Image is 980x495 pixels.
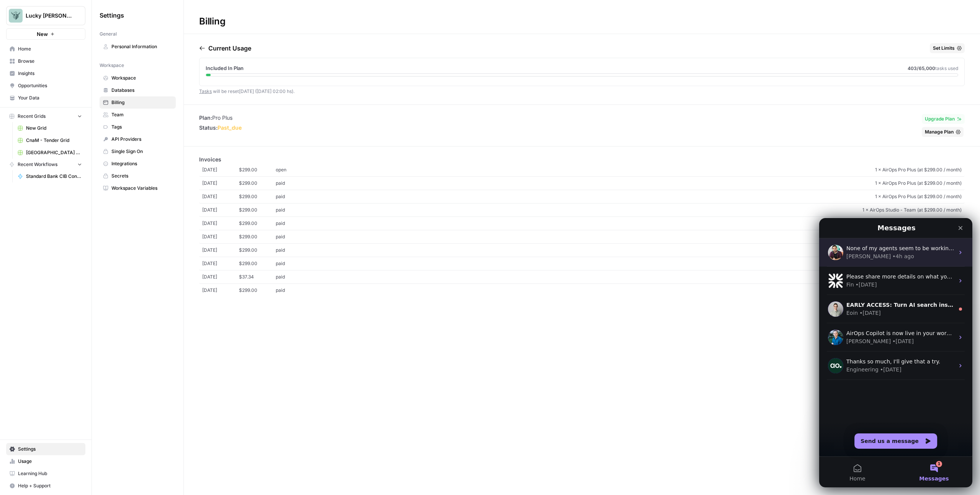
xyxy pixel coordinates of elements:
button: Recent Grids [6,111,85,122]
span: Workspace Variables [111,185,172,192]
a: [DATE]$299.00paid1 × AirOps Studio - Team (at $299.00 / month) [199,217,965,230]
div: Eoin [27,91,39,99]
button: Manage Plan [922,127,964,137]
span: Thanks so much, I'll give that a try. [27,140,121,147]
span: 1 × AirOps Studio - Team (at $299.00 / month) [312,220,962,227]
span: [DATE] [202,180,239,187]
a: API Providers [100,133,176,145]
span: General [100,31,117,37]
span: Status: [199,124,218,131]
button: Recent Workflows [6,159,85,170]
span: $299.00 [239,193,276,200]
span: Plan: [199,114,212,121]
span: AirOps Copilot is now live in your workflow builder! Use it to : Improve, debug, and optimize you... [27,112,829,118]
span: New Grid [26,125,82,132]
span: Home [30,258,46,263]
span: Settings [100,11,124,20]
div: • [DATE] [73,119,95,127]
a: Workspace [100,72,176,84]
img: Profile image for Eoin [9,83,24,99]
p: Current Usage [208,44,251,53]
a: [DATE]$299.00paid1 × AirOps Studio - Team (at $299.00 / month) [199,284,965,297]
a: Tags [100,121,176,133]
span: Integrations [111,160,172,167]
span: paid [276,287,312,294]
span: CnaM - Tender Grid [26,137,82,144]
span: Lucky [PERSON_NAME] [26,12,72,20]
span: 1 × AirOps Studio - Team (at $299.00 / month) [312,287,962,294]
button: Set Limits [930,43,965,53]
span: Home [18,46,82,52]
span: Included In Plan [206,64,244,72]
span: paid [276,193,312,200]
a: Insights [6,67,85,80]
span: $299.00 [239,166,276,173]
a: [GEOGRAPHIC_DATA] Tender - Stories [14,147,85,159]
button: New [6,28,85,40]
button: Messages [77,239,153,269]
a: Workspace Variables [100,182,176,194]
span: 1 × AirOps Pro Plus (at $299.00 / month) [312,193,962,200]
span: $299.00 [239,287,276,294]
span: Team [111,111,172,118]
a: Billing [100,96,176,109]
a: [DATE]$37.34paid6223 Additional Tasks - [DATE] [199,270,965,284]
li: Pro Plus [199,114,242,122]
span: [GEOGRAPHIC_DATA] Tender - Stories [26,149,82,156]
span: paid [276,260,312,267]
a: [DATE]$299.00paid1 × AirOps Studio - Team (at $299.00 / month) [199,257,965,270]
span: $37.34 [239,274,276,280]
button: Send us a message [35,215,118,231]
a: Opportunities [6,80,85,92]
span: tasks used [935,65,958,71]
span: Settings [18,446,82,453]
span: Billing [111,99,172,106]
span: Secrets [111,173,172,179]
p: Invoices [199,156,965,163]
a: CnaM - Tender Grid [14,134,85,147]
a: Integrations [100,158,176,170]
span: Set Limits [933,45,955,52]
span: past_due [218,124,242,131]
div: • [DATE] [40,91,62,99]
img: Profile image for Alex [9,112,24,127]
img: Lucky Beard Logo [9,9,23,23]
a: Single Sign On [100,145,176,158]
span: Browse [18,58,82,65]
span: $299.00 [239,180,276,187]
a: Settings [6,443,85,455]
span: $299.00 [239,207,276,213]
span: 1 × AirOps Studio - Team (at $299.00 / month) [312,233,962,240]
span: Workspace [111,75,172,81]
span: New [37,30,48,38]
span: $299.00 [239,260,276,267]
span: $299.00 [239,220,276,227]
div: Engineering [27,148,59,156]
a: Personal Information [100,41,176,53]
span: paid [276,180,312,187]
span: Workspace [100,62,124,69]
span: $299.00 [239,233,276,240]
div: Fin [27,63,35,71]
span: [DATE] [202,274,239,280]
a: [DATE]$299.00paid1 × AirOps Studio - Team (at $299.00 / month) [199,204,965,217]
span: paid [276,247,312,254]
span: open [276,166,312,173]
span: Your Data [18,94,82,101]
span: Usage [18,458,82,465]
a: Tasks [199,88,212,94]
span: Manage Plan [925,129,954,135]
span: 6223 Additional Tasks - [DATE] [312,274,962,280]
a: [DATE]$299.00paid1 × AirOps Pro Plus (at $299.00 / month) [199,177,965,190]
span: Insights [18,70,82,77]
span: Please share more details on what you need our support with. If I can't figure it out I'll pass y... [27,55,530,62]
div: [PERSON_NAME] [27,119,72,127]
span: 1 × AirOps Studio - Team (at $299.00 / month) [312,260,962,267]
a: Home [6,43,85,55]
span: Databases [111,87,172,94]
a: [DATE]$299.00open1 × AirOps Pro Plus (at $299.00 / month) [199,163,965,177]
